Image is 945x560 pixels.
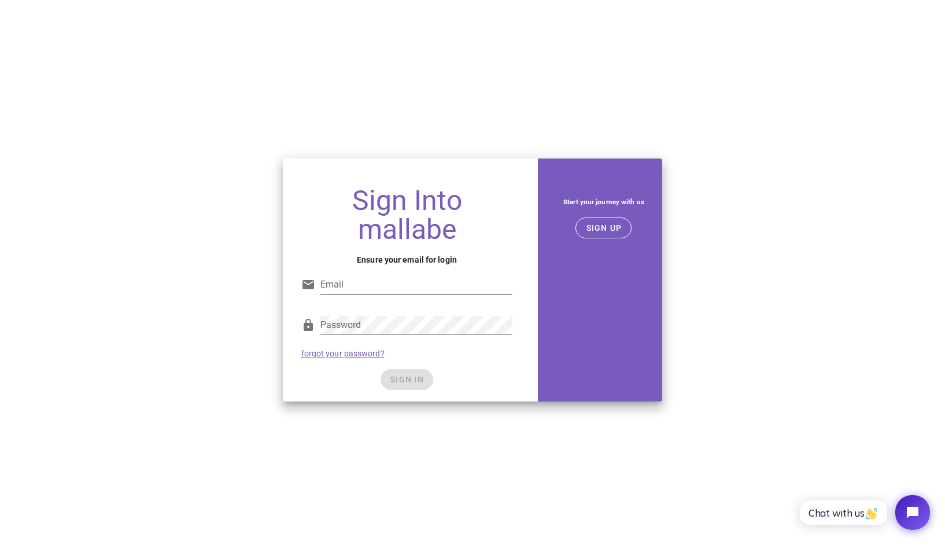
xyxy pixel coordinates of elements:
[301,349,385,358] a: forgot your password?
[301,253,513,266] h4: Ensure your email for login
[787,485,940,540] iframe: Tidio Chat
[575,218,632,238] button: SIGN UP
[554,196,653,208] h5: Start your journey with us
[301,186,513,244] h1: Sign Into mallabe
[585,223,622,233] span: SIGN UP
